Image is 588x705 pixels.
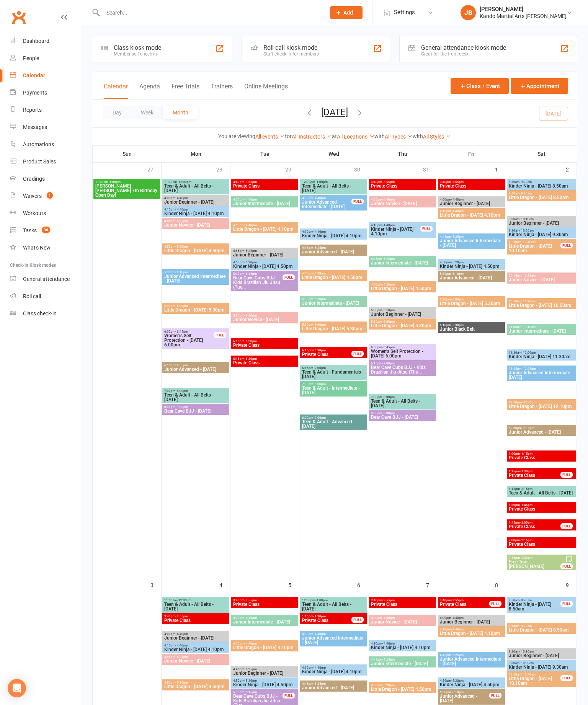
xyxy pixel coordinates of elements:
[371,349,434,358] span: Women's Self Protection - [DATE] 6.00pm
[233,314,297,317] span: 5:30pm
[439,238,503,248] span: Junior Advanced Intermediate - [DATE]
[313,416,326,419] span: - 9:00pm
[439,261,503,264] span: 4:50pm
[233,361,297,365] span: Private Class
[508,274,575,277] span: 10:15am
[508,542,575,547] span: Private Class
[451,298,464,301] span: - 6:00pm
[175,364,188,367] span: - 6:55pm
[351,351,364,357] div: FULL
[413,133,423,139] strong: with
[508,503,575,507] span: 1:30pm
[382,257,395,261] span: - 5:25pm
[139,83,160,99] button: Agenda
[508,556,561,560] span: 2:15pm
[421,44,506,51] div: General attendance kiosk mode
[423,134,451,140] a: All Styles
[439,327,503,331] span: Junior Black Belt
[313,323,326,326] span: - 6:00pm
[10,205,81,222] a: Workouts
[423,163,437,175] div: 31
[521,351,536,354] span: - 12:00pm
[23,227,37,233] div: Tasks
[439,201,503,206] span: Junior Beginner - [DATE]
[233,198,297,201] span: 4:00pm
[508,487,575,491] span: 1:15pm
[371,201,434,206] span: Junior Novice - [DATE]
[233,180,297,184] span: 3:40pm
[382,283,395,286] span: - 5:20pm
[313,196,326,200] span: - 4:40pm
[23,124,47,130] div: Messages
[10,239,81,256] a: What's New
[233,227,297,232] span: Little Dragon - [DATE] 4.10pm
[104,83,128,99] button: Calendar
[508,401,575,404] span: 12:10pm
[451,78,509,94] button: Class / Event
[147,163,161,175] div: 27
[302,230,366,233] span: 4:10pm
[285,133,292,139] strong: for
[9,8,28,27] a: Clubworx
[23,193,42,199] div: Waivers
[330,6,363,19] button: Add
[313,230,326,233] span: - 4:40pm
[302,370,366,379] span: Teen & Adult - Fundamentals - [DATE]
[520,470,532,473] span: - 1:30pm
[255,134,285,140] a: All events
[175,208,188,211] span: - 4:40pm
[451,235,464,238] span: - 5:25pm
[371,224,421,227] span: 4:10pm
[23,310,57,317] div: Class check-in
[480,13,567,20] div: Kando Martial Arts [PERSON_NAME]
[421,51,506,57] div: Great for the front desk
[23,276,70,282] div: General attendance
[439,235,503,238] span: 4:45pm
[10,153,81,170] a: Product Sales
[101,7,320,18] input: Search...
[23,141,54,147] div: Automations
[451,261,464,264] span: - 5:20pm
[175,389,188,393] span: - 8:00pm
[508,195,575,200] span: Little Dragon - [DATE] 8.50am
[164,248,228,253] span: Little Dragon - [DATE] 4.50pm
[164,200,228,204] span: Junior Beginner - [DATE]
[371,180,434,184] span: 3:40pm
[368,146,437,162] th: Thu
[508,192,575,195] span: 8:50am
[233,201,297,206] span: Junior Intermediate - [DATE]
[371,261,434,265] span: Junior Intermediate - [DATE]
[164,274,228,283] span: Junior Advanced Intermediate - [DATE]
[371,184,434,188] span: Private Class
[508,351,575,354] span: 11:30am
[42,227,50,233] span: 36
[244,357,257,361] span: - 6:30pm
[299,146,368,162] th: Wed
[175,304,188,308] span: - 6:00pm
[521,367,536,370] span: - 12:25pm
[23,293,41,299] div: Roll call
[508,354,575,359] span: Kinder Ninja - [DATE] 11.30am
[164,180,228,184] span: 11:00am
[506,146,577,162] th: Sat
[230,146,299,162] th: Tue
[437,146,506,162] th: Fri
[302,297,366,301] span: 5:30pm
[519,192,532,195] span: - 9:20am
[508,300,575,303] span: 10:50am
[244,224,257,227] span: - 4:40pm
[371,308,434,312] span: 5:30pm
[461,5,476,20] div: JB
[23,72,45,78] div: Calendar
[244,180,257,184] span: - 3:55pm
[371,362,434,365] span: 6:15pm
[10,305,81,322] a: Class kiosk mode
[302,200,352,209] span: Junior Advanced Intermediate - [DATE]
[521,325,536,329] span: - 11:40am
[175,330,188,333] span: - 6:45pm
[164,389,228,393] span: 7:00pm
[233,276,283,289] span: Bear Cave Cubs BJJ - Kids Brazilian Jiu Jitsu (Tue...
[171,83,199,99] button: Free Trials
[520,539,532,542] span: - 2:15pm
[439,198,503,201] span: 4:00pm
